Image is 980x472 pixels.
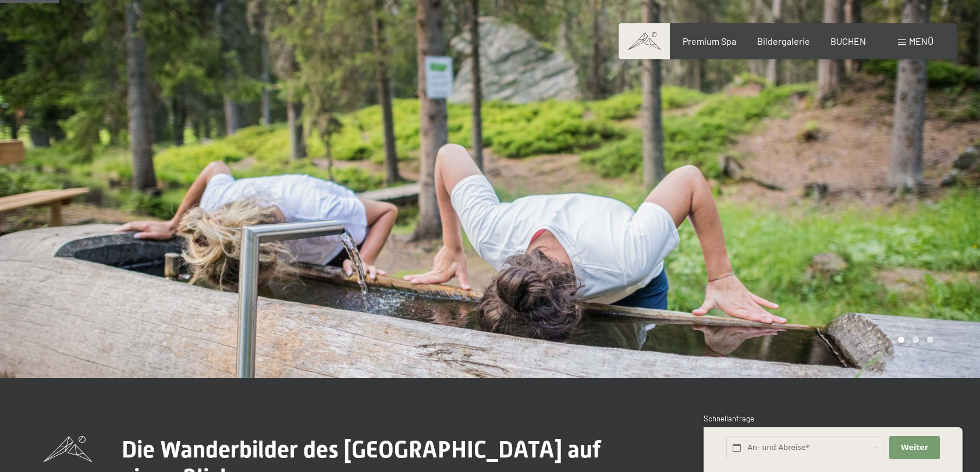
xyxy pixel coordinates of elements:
div: Carousel Page 1 (Current Slide) [898,337,904,343]
span: Menü [909,35,933,47]
a: BUCHEN [830,35,866,47]
span: Schnellanfrage [704,414,754,423]
div: Carousel Pagination [894,337,933,343]
div: Carousel Page 2 [912,337,919,343]
span: Weiter [901,442,928,453]
div: Carousel Page 3 [927,337,933,343]
a: Bildergalerie [757,35,810,47]
a: Premium Spa [683,35,736,47]
button: Weiter [889,436,939,460]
